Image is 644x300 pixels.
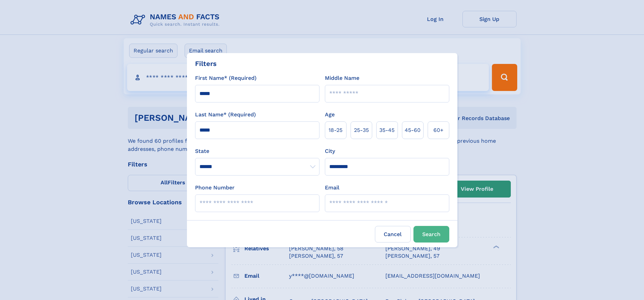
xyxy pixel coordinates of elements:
[195,184,235,192] label: Phone Number
[195,74,257,82] label: First Name* (Required)
[195,59,217,69] div: Filters
[405,126,421,134] span: 45‑60
[195,147,319,155] label: State
[375,226,411,243] label: Cancel
[433,126,444,134] span: 60+
[325,147,335,155] label: City
[325,111,335,119] label: Age
[195,111,256,119] label: Last Name* (Required)
[329,126,342,134] span: 18‑25
[354,126,369,134] span: 25‑35
[325,184,339,192] label: Email
[413,226,449,243] button: Search
[325,74,359,82] label: Middle Name
[379,126,395,134] span: 35‑45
